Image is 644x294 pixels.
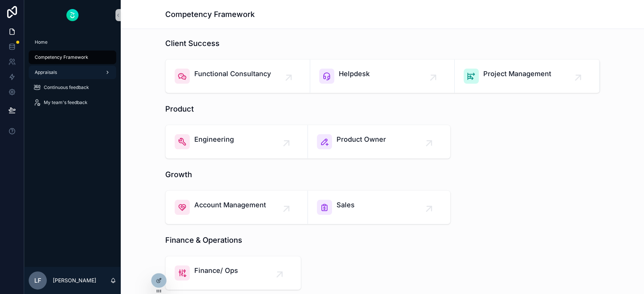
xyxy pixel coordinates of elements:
[29,96,116,109] a: My team's feedback
[166,60,310,93] a: Functional Consultancy
[44,100,88,106] span: My team's feedback
[337,134,386,145] span: Product Owner
[24,30,121,119] div: scrollable content
[194,69,271,79] span: Functional Consultancy
[29,51,116,64] a: Competency Framework
[35,54,88,60] span: Competency Framework
[29,35,116,49] a: Home
[165,9,255,20] h1: Competency Framework
[35,39,48,45] span: Home
[165,104,194,114] h1: Product
[194,265,238,276] span: Finance/ Ops
[194,134,234,145] span: Engineering
[44,84,89,90] span: Continuous feedback
[166,256,301,289] a: Finance/ Ops
[66,9,78,21] img: App logo
[308,125,450,158] a: Product Owner
[483,69,551,79] span: Project Management
[337,200,355,210] span: Sales
[53,277,96,284] p: [PERSON_NAME]
[29,81,116,94] a: Continuous feedback
[339,69,370,79] span: Helpdesk
[166,191,308,224] a: Account Management
[35,69,57,75] span: Appraisals
[165,38,220,49] h1: Client Success
[308,191,450,224] a: Sales
[165,235,242,245] h1: Finance & Operations
[34,276,41,285] span: LF
[310,60,455,93] a: Helpdesk
[455,60,599,93] a: Project Management
[29,66,116,79] a: Appraisals
[194,200,266,210] span: Account Management
[165,169,192,180] h1: Growth
[166,125,308,158] a: Engineering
